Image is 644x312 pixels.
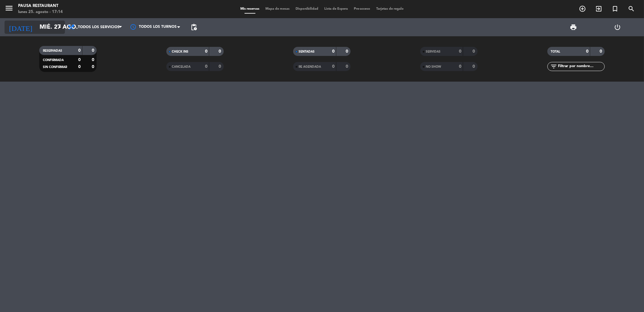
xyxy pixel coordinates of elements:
[426,50,441,53] span: SERVIDAS
[299,50,315,53] span: SENTADAS
[595,5,602,12] i: exit_to_app
[56,24,63,31] i: arrow_drop_down
[550,63,558,70] i: filter_list
[551,50,560,53] span: TOTAL
[459,64,461,69] strong: 0
[78,25,120,29] span: Todos los servicios
[579,5,586,12] i: add_circle_outline
[78,48,81,53] strong: 0
[92,58,95,62] strong: 0
[595,18,639,36] div: LOG OUT
[611,5,619,12] i: turned_in_not
[459,49,461,54] strong: 0
[5,21,37,34] i: [DATE]
[237,7,262,11] span: Mis reservas
[5,4,14,15] button: menu
[172,65,191,68] span: CANCELADA
[473,49,476,54] strong: 0
[293,7,321,11] span: Disponibilidad
[600,49,603,54] strong: 0
[219,49,222,54] strong: 0
[5,4,14,13] i: menu
[205,64,207,69] strong: 0
[92,65,95,69] strong: 0
[321,7,351,11] span: Lista de Espera
[78,65,81,69] strong: 0
[92,48,95,53] strong: 0
[351,7,373,11] span: Pre-acceso
[614,24,621,31] i: power_settings_new
[332,49,335,54] strong: 0
[43,59,64,62] span: CONFIRMADA
[43,66,67,69] span: SIN CONFIRMAR
[43,49,62,52] span: RESERVADAS
[628,5,635,12] i: search
[586,49,588,54] strong: 0
[299,65,321,68] span: RE AGENDADA
[190,24,197,31] span: pending_actions
[262,7,293,11] span: Mapa de mesas
[219,64,222,69] strong: 0
[18,9,63,15] div: lunes 25. agosto - 17:14
[332,64,335,69] strong: 0
[78,58,81,62] strong: 0
[558,63,604,70] input: Filtrar por nombre...
[18,3,63,9] div: Pausa Restaurant
[426,65,441,68] span: NO SHOW
[172,50,188,53] span: CHECK INS
[346,64,349,69] strong: 0
[473,64,476,69] strong: 0
[570,24,577,31] span: print
[346,49,349,54] strong: 0
[205,49,207,54] strong: 0
[373,7,407,11] span: Tarjetas de regalo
